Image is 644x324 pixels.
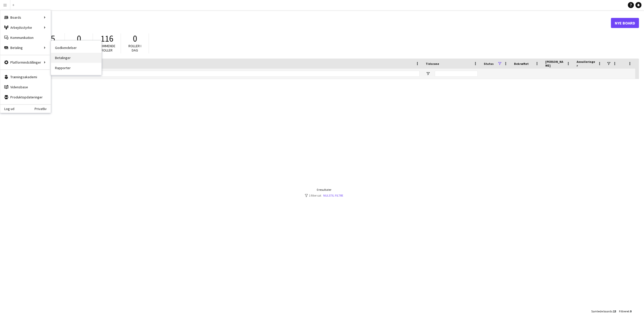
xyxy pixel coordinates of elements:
a: Nulstil filtre [323,194,343,197]
a: Log ud [0,107,14,111]
span: 13 [613,309,616,313]
a: Kommunikation [0,33,51,43]
a: Rapporter [51,63,101,73]
a: Godkendelser [51,43,101,53]
div: 1 filter sat [305,194,343,197]
div: : [591,306,616,316]
a: Betalinger [51,53,101,63]
a: Privatliv [35,107,51,111]
button: Åbn Filtermenu [426,71,430,76]
span: Annulleringer [577,60,596,67]
a: Nye Board [611,18,639,28]
span: 0 [133,33,137,44]
span: Roller i dag [128,44,141,52]
span: 116 [100,33,113,44]
input: Tavlenavn Filter Input [21,71,420,77]
span: Bekræftet [514,62,529,66]
span: Kommende roller [98,44,115,52]
h1: Boards [9,19,611,27]
div: 0 resultater [305,188,343,192]
input: Tidszone Filter Input [435,71,478,77]
a: Træningsakademi [0,72,51,82]
a: Produktopdateringer [0,92,51,102]
div: Boards [0,12,51,22]
span: 0 [630,309,631,313]
span: Samlede boards [591,309,612,313]
span: Tidszone [426,62,439,66]
div: : [619,306,631,316]
div: Betaling [0,43,51,53]
span: 0 [77,33,81,44]
span: [PERSON_NAME] [545,60,565,67]
div: Platformindstillinger [0,57,51,67]
span: Filtreret [619,309,629,313]
span: Status [484,62,494,66]
a: Vidensbase [0,82,51,92]
div: Arbejdsstyrke [0,22,51,33]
